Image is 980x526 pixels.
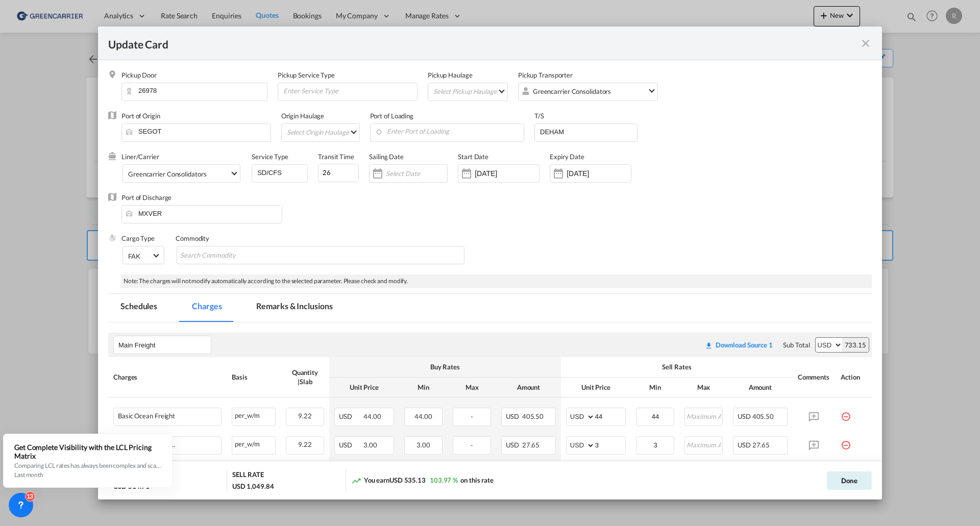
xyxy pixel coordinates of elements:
span: - [471,441,473,449]
label: Pickup Transporter [518,71,573,79]
input: Start Date [475,169,539,178]
th: Amount [728,378,793,397]
span: 27.65 [522,441,540,449]
button: Done [827,471,872,490]
input: Minimum Amount [637,437,674,452]
md-chips-wrap: Chips container with autocompletion. Enter the text area, type text to search, and then use the u... [177,246,464,264]
span: USD [339,412,362,420]
label: Pickup Service Type [278,71,335,79]
md-icon: icon-trending-up [351,475,361,486]
div: FAK [128,252,140,260]
th: Amount [496,378,561,397]
div: Buy Rates [334,362,556,371]
div: Sub Total [783,340,810,349]
th: Min [399,378,448,397]
th: Unit Price [561,378,631,397]
th: Unit Price [329,378,399,397]
md-icon: icon-close fg-AAA8AD m-0 pointer [860,37,872,49]
span: 27.65 [752,441,770,449]
input: 3 [595,437,625,452]
md-select: Select Origin Haulage [286,124,359,140]
span: USD [506,441,521,449]
th: Action [836,357,872,397]
input: Maximum Amount [685,437,722,452]
span: USD [738,412,751,420]
span: 405.50 [752,412,774,420]
span: USD [339,441,362,449]
input: Enter Service Type [282,83,417,98]
label: Origin Haulage [281,112,325,120]
input: Minimum Amount [637,408,674,423]
md-tab-item: Schedules [108,294,169,322]
div: Download Source 1 [716,341,773,349]
md-icon: icon-minus-circle-outline red-400-fg pt-7 [841,436,851,446]
input: Enter Port of Origin [127,124,271,139]
label: Expiry Date [550,153,584,161]
label: Pickup Door [121,71,157,79]
div: Download original source rate sheet [700,341,778,349]
div: Basis [232,372,276,382]
th: Comments [793,357,836,397]
div: Note: The charges will not modify automatically according to the selected parameter. Please check... [121,274,872,288]
span: 103.97 % [430,476,458,484]
label: Sailing Date [369,153,404,161]
input: Maximum Amount [685,408,722,423]
div: USD 1,049.84 [232,482,274,491]
span: USD 535.13 [389,476,426,484]
label: Port of Origin [121,112,160,120]
label: Liner/Carrier [121,153,159,161]
input: Select Date [386,169,447,178]
label: Commodity [176,234,209,242]
span: - [471,412,473,420]
div: Download original source rate sheet [705,341,773,349]
input: Enter Service Type [256,165,307,180]
md-select: Select Pickup Haulage [432,83,507,99]
img: cargo.png [108,234,116,242]
th: Max [448,378,496,397]
label: T/S [534,112,544,120]
md-tab-item: Remarks & Inclusions [244,294,345,322]
md-tab-item: Charges [180,294,234,322]
input: Enter T/S [539,124,637,139]
div: per_w/m [232,437,275,449]
button: Download original source rate sheet [700,336,778,354]
md-dialog: Update Card Pickup ... [98,27,882,500]
span: 44.00 [363,412,381,420]
div: Greencarrier Consolidators [533,87,611,95]
label: Service Type [252,153,288,161]
md-icon: icon-download [705,341,713,349]
span: USD [506,412,521,420]
md-select: Pickup Transporter: Greencarrier Consolidators [523,83,657,98]
div: You earn on this rate [351,475,494,486]
md-select: Select Cargo type: FAK [122,246,164,264]
label: Start Date [458,153,488,161]
input: Pickup Door [127,83,267,98]
div: Update Card [108,37,860,49]
input: 44 [595,408,625,423]
input: Expiry Date [567,169,631,178]
input: Enter Port of Discharge [127,206,282,221]
label: Pickup Haulage [428,71,473,79]
span: 3.00 [416,441,430,449]
label: Transit Time [318,153,354,161]
div: Quantity | Slab [286,368,324,386]
label: Port of Loading [370,112,414,120]
md-icon: icon-minus-circle-outline red-400-fg pt-7 [841,408,851,418]
th: Max [679,378,728,397]
th: Min [631,378,679,397]
input: Enter Port of Loading [375,124,524,139]
span: 9.22 [298,440,312,448]
span: 3.00 [363,441,377,449]
div: Basic Ocean Freight [118,412,175,420]
span: 405.50 [522,412,544,420]
label: Cargo Type [121,234,155,242]
div: SELL RATE [232,470,264,482]
span: 9.22 [298,412,312,420]
input: 0 [318,164,359,182]
input: Search Commodity [180,247,274,264]
div: 733.15 [842,338,869,352]
div: Charges [113,372,222,382]
div: Greencarrier Consolidators [128,170,206,178]
div: Sell Rates [566,362,788,371]
div: per_w/m [232,408,275,421]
